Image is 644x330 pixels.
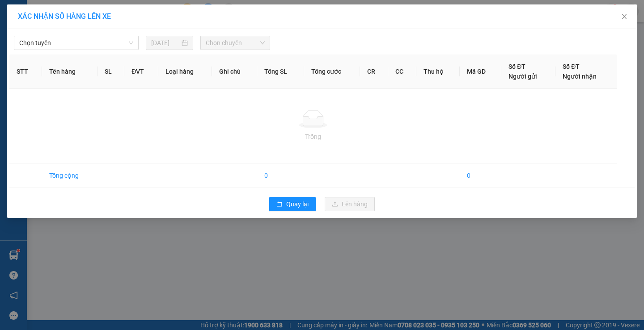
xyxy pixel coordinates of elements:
[9,54,42,89] th: STT
[460,54,501,89] th: Mã GD
[8,8,64,29] div: VP Bình Long
[70,29,131,40] div: KHẮC TRUNG
[42,54,97,89] th: Tên hàng
[257,163,304,188] td: 0
[18,12,111,21] span: XÁC NHẬN SỐ HÀNG LÊN XE
[7,58,65,68] div: 30.000
[304,54,360,89] th: Tổng cước
[206,36,265,50] span: Chọn chuyến
[508,63,525,70] span: Số ĐT
[212,54,257,89] th: Ghi chú
[8,29,64,40] div: THUẬN
[508,73,537,80] span: Người gửi
[360,54,388,89] th: CR
[70,8,91,18] span: Nhận:
[621,13,628,20] span: close
[158,54,212,89] th: Loại hàng
[563,63,580,70] span: Số ĐT
[269,197,316,211] button: rollbackQuay lại
[97,54,125,89] th: SL
[124,54,158,89] th: ĐVT
[7,58,21,68] span: CR :
[151,38,180,48] input: 14/08/2025
[612,4,637,29] button: Close
[276,201,283,208] span: rollback
[416,54,460,89] th: Thu hộ
[388,54,416,89] th: CC
[19,36,133,50] span: Chọn tuyến
[257,54,304,89] th: Tổng SL
[460,163,501,188] td: 0
[286,199,309,209] span: Quay lại
[42,163,97,188] td: Tổng cộng
[17,132,610,142] div: Trống
[563,73,597,80] span: Người nhận
[325,197,375,211] button: uploadLên hàng
[70,8,131,29] div: VP Quận 5
[8,8,21,18] span: Gửi:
